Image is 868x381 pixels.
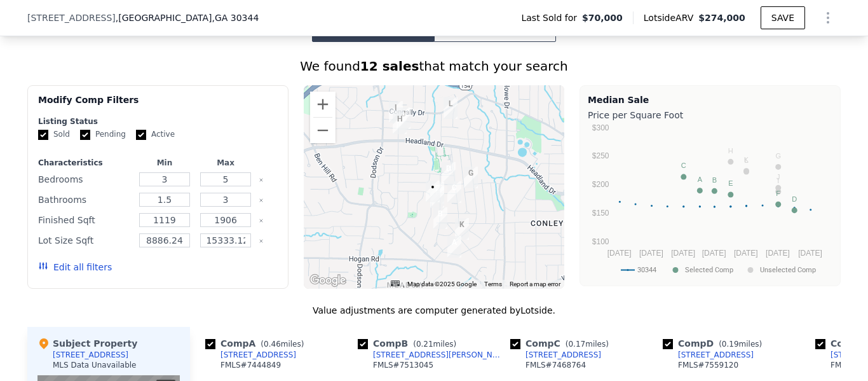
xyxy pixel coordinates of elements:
[510,281,560,287] a: Report a map error
[760,266,816,274] text: Unselected Comp
[38,129,70,140] label: Sold
[798,249,822,258] text: [DATE]
[433,207,447,229] div: 2716 Riggs Dr
[464,167,478,188] div: 2545 Plantation Dr
[38,130,48,140] input: Sold
[442,162,456,184] div: 2345 Leith Ave
[526,350,601,360] div: [STREET_ADDRESS]
[702,249,726,258] text: [DATE]
[198,158,254,168] div: Max
[728,147,733,155] text: H
[455,218,469,240] div: 2756 Plantation Dr
[136,129,175,140] label: Active
[714,340,767,349] span: ( miles)
[53,360,137,370] div: MLS Data Unavailable
[592,209,609,218] text: $150
[80,129,126,140] label: Pending
[728,179,733,187] text: E
[776,190,780,197] text: F
[358,337,461,350] div: Comp B
[255,340,309,349] span: ( miles)
[588,124,832,283] svg: A chart.
[38,170,132,188] div: Bedrooms
[663,350,754,360] a: [STREET_ADDRESS]
[678,360,738,370] div: FMLS # 7559120
[38,261,112,274] button: Edit all filters
[592,151,609,160] text: $250
[568,340,585,349] span: 0.17
[592,180,609,189] text: $200
[734,249,758,258] text: [DATE]
[259,239,264,244] button: Clear
[220,360,281,370] div: FMLS # 7444849
[430,182,444,204] div: 2609 Riggs Dr
[307,272,349,289] a: Open this area in Google Maps (opens a new window)
[205,350,296,360] a: [STREET_ADDRESS]
[310,92,336,117] button: Zoom in
[264,340,281,349] span: 0.46
[560,340,614,349] span: ( miles)
[38,232,132,249] div: Lot Size Sqft
[712,176,717,184] text: B
[698,13,745,23] span: $274,000
[27,57,841,75] div: We found that match your search
[592,123,609,132] text: $300
[521,11,582,24] span: Last Sold for
[426,181,440,202] div: 2608 Westchester Dr
[38,191,132,209] div: Bathrooms
[671,249,695,258] text: [DATE]
[259,177,264,183] button: Clear
[220,350,296,360] div: [STREET_ADDRESS]
[766,249,790,258] text: [DATE]
[408,340,461,349] span: ( miles)
[212,13,259,23] span: , GA 30344
[510,350,601,360] a: [STREET_ADDRESS]
[607,249,632,258] text: [DATE]
[792,195,797,203] text: D
[38,94,278,116] div: Modify Comp Filters
[27,11,116,24] span: [STREET_ADDRESS]
[681,162,686,169] text: C
[136,130,146,140] input: Active
[685,266,733,274] text: Selected Comp
[360,59,419,74] strong: 12 sales
[137,158,193,168] div: Min
[510,337,614,350] div: Comp C
[644,11,698,24] span: Lotside ARV
[744,156,749,163] text: K
[722,340,739,349] span: 0.19
[205,337,309,350] div: Comp A
[416,340,433,349] span: 0.21
[447,181,461,203] div: 2603 Graywall St
[430,186,444,208] div: 2623 Riggs Dr
[38,116,278,127] div: Listing Status
[639,249,663,258] text: [DATE]
[588,94,832,106] div: Median Sale
[307,272,349,289] img: Google
[775,152,781,160] text: G
[53,350,128,360] div: [STREET_ADDRESS]
[582,11,623,24] span: $70,000
[373,350,505,360] div: [STREET_ADDRESS][PERSON_NAME]
[37,337,137,350] div: Subject Property
[38,211,132,229] div: Finished Sqft
[484,281,502,287] a: Terms (opens in new tab)
[310,118,336,143] button: Zoom out
[116,11,259,24] span: , [GEOGRAPHIC_DATA]
[444,97,458,119] div: 2257 Collins Dr
[592,237,609,246] text: $100
[389,101,403,123] div: 2267 Bryant Dr
[637,266,656,274] text: 30344
[588,106,832,124] div: Price per Square Foot
[526,360,586,370] div: FMLS # 7468764
[744,156,748,164] text: L
[678,350,754,360] div: [STREET_ADDRESS]
[259,218,264,223] button: Clear
[761,6,805,29] button: SAVE
[663,337,767,350] div: Comp D
[391,281,400,286] button: Keyboard shortcuts
[259,198,264,203] button: Clear
[80,130,90,140] input: Pending
[393,113,407,134] div: 2314 Bryant Dr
